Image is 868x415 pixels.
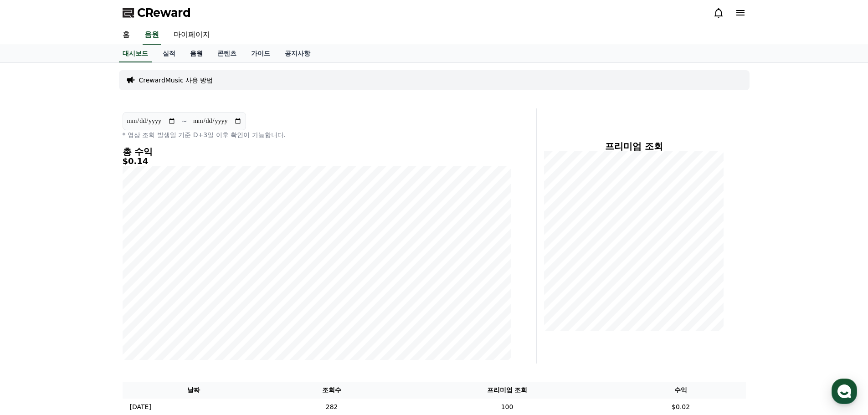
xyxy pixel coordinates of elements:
[143,26,161,45] a: 음원
[544,141,724,151] h4: 프리미엄 조회
[139,76,213,85] a: CrewardMusic 사용 방법
[60,289,118,312] a: 대화
[141,302,152,310] span: 설정
[277,45,318,62] a: 공지사항
[83,303,94,310] span: 대화
[166,26,217,45] a: 마이페이지
[155,45,183,62] a: 실적
[123,157,511,166] h5: $0.14
[123,130,511,139] p: * 영상 조회 발생일 기준 D+3일 이후 확인이 가능합니다.
[183,45,210,62] a: 음원
[118,289,175,312] a: 설정
[616,382,746,399] th: 수익
[398,382,616,399] th: 프리미엄 조회
[130,402,151,412] p: [DATE]
[123,382,265,399] th: 날짜
[244,45,277,62] a: 가이드
[181,116,187,127] p: ~
[123,5,191,20] a: CReward
[29,302,34,310] span: 홈
[123,147,511,157] h4: 총 수익
[265,382,398,399] th: 조회수
[210,45,244,62] a: 콘텐츠
[119,45,152,62] a: 대시보드
[137,5,191,20] span: CReward
[115,26,137,45] a: 홈
[3,289,60,312] a: 홈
